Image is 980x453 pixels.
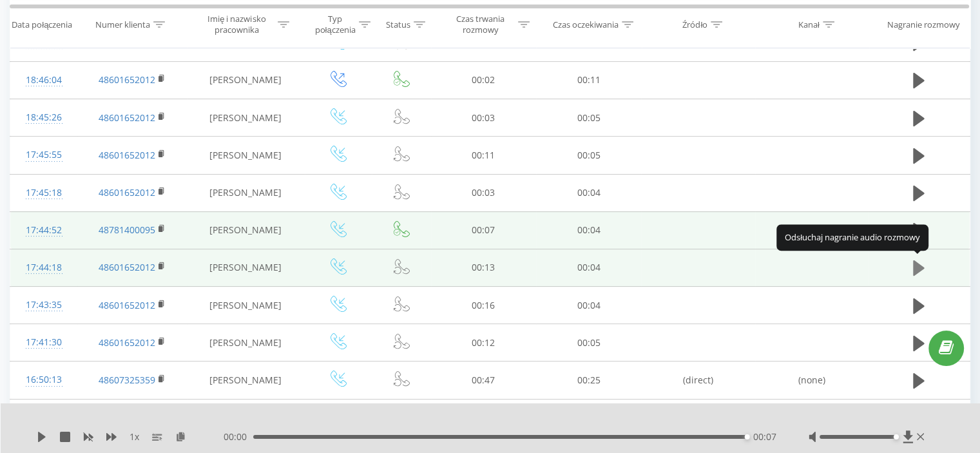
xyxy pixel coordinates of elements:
[99,336,155,349] a: 48601652012
[431,399,536,436] td: 00:00
[23,293,64,318] div: 17:43:35
[755,361,869,399] td: (none)
[130,430,139,443] span: 1 x
[536,324,641,361] td: 00:05
[887,19,960,30] div: Nagranie rozmowy
[23,255,64,280] div: 17:44:18
[23,367,64,392] div: 16:50:13
[224,430,253,443] span: 00:00
[187,137,305,174] td: [PERSON_NAME]
[431,287,536,324] td: 00:16
[431,211,536,249] td: 00:07
[536,211,641,249] td: 00:04
[431,324,536,361] td: 00:12
[187,61,305,99] td: [PERSON_NAME]
[99,261,155,273] a: 48601652012
[314,14,355,35] div: Typ połączenia
[187,324,305,361] td: [PERSON_NAME]
[641,361,754,399] td: (direct)
[753,430,776,443] span: 00:07
[536,99,641,137] td: 00:05
[187,211,305,249] td: [PERSON_NAME]
[23,142,64,168] div: 17:45:55
[536,249,641,286] td: 00:04
[536,174,641,211] td: 00:04
[431,249,536,286] td: 00:13
[99,374,155,386] a: 48607325359
[431,361,536,399] td: 00:47
[187,399,305,436] td: [PERSON_NAME]
[446,14,515,35] div: Czas trwania rozmowy
[536,287,641,324] td: 00:04
[536,61,641,99] td: 00:11
[745,434,750,439] div: Accessibility label
[95,19,150,30] div: Numer klienta
[23,68,64,93] div: 18:46:04
[893,434,898,439] div: Accessibility label
[536,137,641,174] td: 00:05
[187,249,305,286] td: [PERSON_NAME]
[187,99,305,137] td: [PERSON_NAME]
[99,149,155,161] a: 48601652012
[431,137,536,174] td: 00:11
[99,186,155,198] a: 48601652012
[12,19,72,30] div: Data połączenia
[536,361,641,399] td: 00:25
[99,224,155,236] a: 48781400095
[536,399,641,436] td: 00:01
[386,19,410,30] div: Status
[682,19,707,30] div: Źródło
[431,174,536,211] td: 00:03
[776,225,928,251] div: Odsłuchaj nagranie audio rozmowy
[23,218,64,243] div: 17:44:52
[23,330,64,355] div: 17:41:30
[99,299,155,311] a: 48601652012
[23,180,64,206] div: 17:45:18
[553,19,619,30] div: Czas oczekiwania
[187,361,305,399] td: [PERSON_NAME]
[798,19,820,30] div: Kanał
[99,111,155,124] a: 48601652012
[431,61,536,99] td: 00:02
[199,14,274,35] div: Imię i nazwisko pracownika
[99,73,155,86] a: 48601652012
[187,174,305,211] td: [PERSON_NAME]
[187,287,305,324] td: [PERSON_NAME]
[431,99,536,137] td: 00:03
[23,105,64,130] div: 18:45:26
